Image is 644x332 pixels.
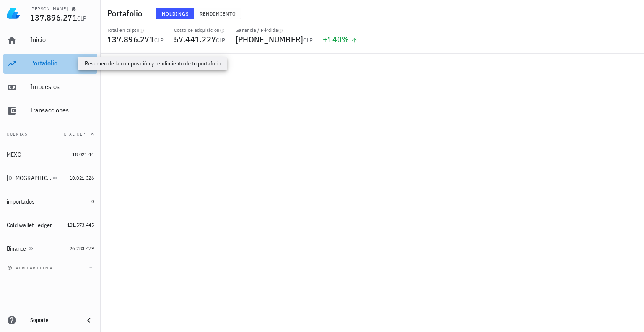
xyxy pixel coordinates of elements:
[7,222,52,229] div: Cold wallet Ledger
[154,37,164,44] span: CLP
[236,27,313,34] div: Ganancia / Pérdida
[174,34,216,45] span: 57.441.227
[7,198,35,205] div: importados
[3,77,97,97] a: Impuestos
[61,131,86,137] span: Total CLP
[7,7,20,20] img: LedgiFi
[3,168,97,188] a: [DEMOGRAPHIC_DATA] 10.021.326
[236,34,304,45] span: [PHONE_NUMBER]
[70,175,94,181] span: 10.021.326
[216,37,226,44] span: CLP
[107,34,154,45] span: 137.896.271
[194,8,241,19] button: Rendimiento
[7,151,21,158] div: MEXC
[30,36,94,44] div: Inicio
[30,106,94,114] div: Transacciones
[107,7,146,20] h1: Portafolio
[30,317,77,324] div: Soporte
[3,30,97,50] a: Inicio
[67,222,94,228] span: 101.573.445
[7,245,26,252] div: Binance
[626,7,639,20] div: avatar
[30,12,77,23] span: 137.896.271
[91,198,94,204] span: 0
[70,245,94,251] span: 26.283.479
[3,215,97,235] a: Cold wallet Ledger 101.573.445
[9,265,53,271] span: agregar cuenta
[107,27,164,34] div: Total en cripto
[303,37,313,44] span: CLP
[323,35,358,44] div: +140
[3,238,97,259] a: Binance 26.283.479
[77,15,87,22] span: CLP
[7,175,51,182] div: [DEMOGRAPHIC_DATA]
[3,124,97,144] button: CuentasTotal CLP
[161,10,189,17] span: Holdings
[3,191,97,212] a: importados 0
[30,59,94,67] div: Portafolio
[5,264,57,272] button: agregar cuenta
[72,151,94,157] span: 18.021,44
[30,83,94,91] div: Impuestos
[342,34,349,45] span: %
[3,54,97,74] a: Portafolio
[174,27,226,34] div: Costo de adquisición
[3,144,97,165] a: MEXC 18.021,44
[156,8,195,19] button: Holdings
[30,5,68,12] div: [PERSON_NAME]
[199,10,236,17] span: Rendimiento
[3,101,97,121] a: Transacciones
